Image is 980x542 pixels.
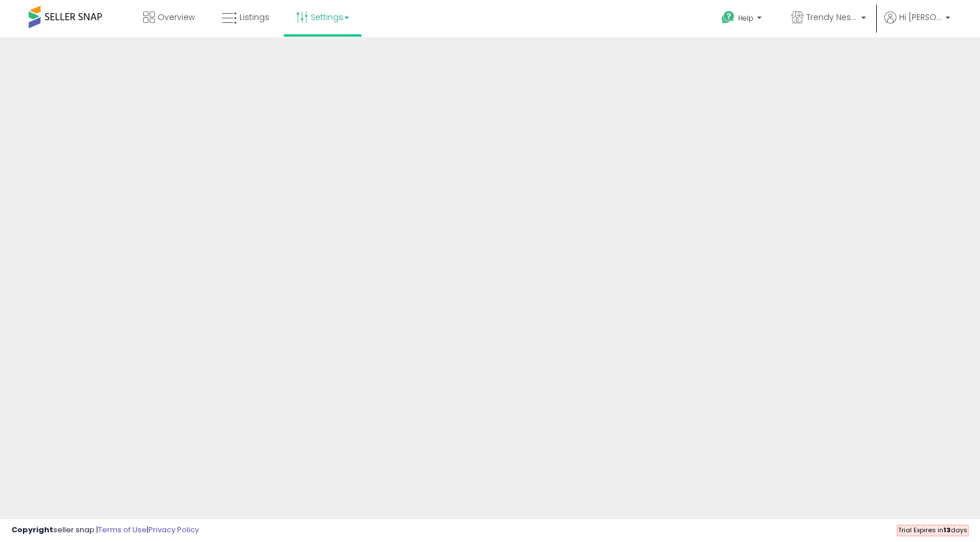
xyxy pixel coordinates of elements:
span: Hi [PERSON_NAME] [899,11,942,23]
strong: Copyright [11,524,53,535]
span: Trendy Nest Goods [806,11,858,23]
b: 13 [943,525,951,535]
a: Terms of Use [98,524,147,535]
span: Listings [240,11,269,23]
i: Get Help [721,10,735,25]
a: Privacy Policy [148,524,199,535]
a: Help [712,2,773,37]
span: Help [738,13,754,23]
a: Hi [PERSON_NAME] [884,11,950,37]
span: Trial Expires in days [898,525,967,535]
div: seller snap | | [11,525,199,536]
span: Overview [158,11,195,23]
